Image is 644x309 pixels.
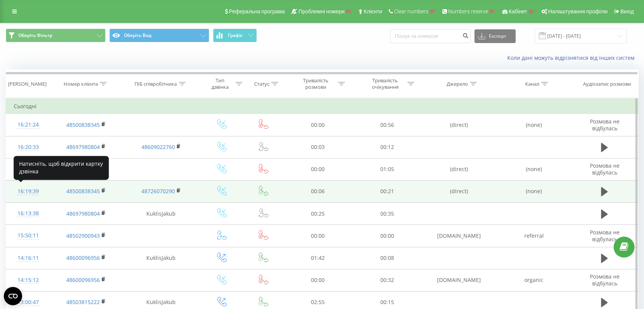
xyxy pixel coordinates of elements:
[590,229,619,243] span: Розмова не відбулась
[497,225,571,247] td: referral
[583,81,631,87] div: Аудіозапис розмови
[298,8,344,14] span: Проблемні номери
[352,158,422,180] td: 01:05
[8,81,46,87] div: [PERSON_NAME]
[228,33,243,38] span: Графік
[507,54,638,61] a: Коли дані можуть відрізнятися вiд інших систем
[254,81,269,87] div: Статус
[497,269,571,291] td: organic
[14,273,43,288] div: 14:15:12
[590,162,619,176] span: Розмова не відбулась
[122,247,200,269] td: KuklisJakub
[14,184,43,199] div: 16:19:39
[422,158,497,180] td: (direct)
[283,225,352,247] td: 00:00
[66,254,100,261] a: 48600096956
[548,8,607,14] span: Налаштування профілю
[18,32,52,38] span: Оберіть Фільтр
[283,269,352,291] td: 00:00
[14,156,109,180] div: Натисніть, щоб відкрити картку дзвінка
[283,203,352,225] td: 00:25
[352,114,422,136] td: 00:56
[66,210,100,217] a: 48697980804
[66,121,100,128] a: 48500838345
[283,180,352,202] td: 00:06
[122,203,200,225] td: KuklisJakub
[213,29,257,42] button: Графік
[295,77,336,90] div: Тривалість розмови
[497,114,571,136] td: (none)
[283,247,352,269] td: 01:42
[14,206,43,221] div: 16:13:38
[109,29,209,42] button: Оберіть Вид
[352,247,422,269] td: 00:08
[66,276,100,283] a: 48600096956
[352,225,422,247] td: 00:00
[590,118,619,132] span: Розмова не відбулась
[66,143,100,150] a: 48697980804
[14,228,43,243] div: 15:50:11
[141,187,175,195] a: 48726070290
[448,8,488,14] span: Numbers reserve
[590,273,619,287] span: Розмова не відбулась
[66,232,100,239] a: 48502900943
[497,180,571,202] td: (none)
[283,158,352,180] td: 00:00
[365,77,405,90] div: Тривалість очікування
[525,81,539,87] div: Канал
[422,114,497,136] td: (direct)
[364,8,382,14] span: Клієнти
[66,187,100,195] a: 48500838345
[447,81,468,87] div: Джерело
[283,136,352,158] td: 00:03
[207,77,234,90] div: Тип дзвінка
[497,158,571,180] td: (none)
[620,8,634,14] span: Вихід
[390,29,471,43] input: Пошук за номером
[474,29,516,43] button: Експорт
[66,298,100,306] a: 48503815222
[4,287,22,305] button: Open CMP widget
[6,29,106,42] button: Оберіть Фільтр
[394,8,428,14] span: Clear numbers
[352,203,422,225] td: 00:35
[14,251,43,266] div: 14:16:11
[14,117,43,132] div: 16:21:24
[229,8,285,14] span: Реферальна програма
[422,269,497,291] td: [DOMAIN_NAME]
[283,114,352,136] td: 00:00
[135,81,177,87] div: ПІБ співробітника
[509,8,527,14] span: Кабінет
[422,225,497,247] td: [DOMAIN_NAME]
[352,269,422,291] td: 00:32
[14,140,43,155] div: 16:20:33
[141,143,175,150] a: 48609022760
[6,99,638,114] td: Сьогодні
[64,81,98,87] div: Номер клієнта
[352,180,422,202] td: 00:21
[352,136,422,158] td: 00:12
[422,180,497,202] td: (direct)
